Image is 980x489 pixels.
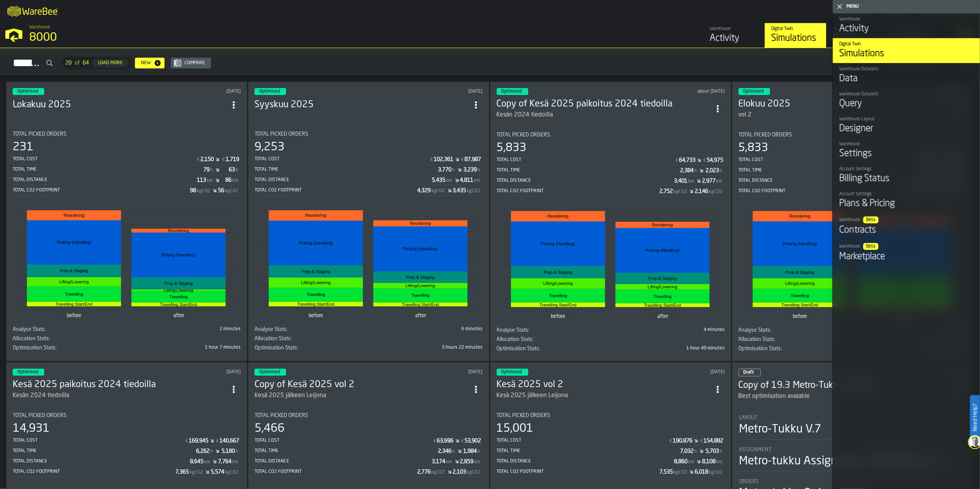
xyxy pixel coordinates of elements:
[255,140,285,154] div: 9,253
[255,438,433,443] div: Total Cost
[6,81,247,361] div: ItemListCard-DashboardItemContainer
[189,438,208,444] div: Stat Value
[255,345,367,351] div: Title
[13,326,241,336] div: stat-Analyse Stats:
[13,412,241,419] div: Title
[218,459,231,465] div: Stat Value
[497,336,609,343] div: Title
[92,59,129,67] button: button-Load More
[259,370,280,374] span: Optimised
[739,98,953,110] h3: Elokuu 2025
[551,314,565,319] text: before
[497,178,674,183] div: Total Distance
[190,188,196,194] div: Stat Value
[13,345,125,351] div: Title
[497,412,725,419] div: Title
[739,126,967,355] section: card-SimulationDashboardCard-optimised
[13,177,197,183] div: Total Distance
[497,168,680,173] div: Total Time
[218,188,224,194] div: Stat Value
[497,110,553,120] div: Kesän 2024 tiedoilla
[732,81,973,361] div: ItemListCard-DashboardItemContainer
[13,336,50,342] span: Allocation Stats:
[497,98,711,110] div: Copy of Kesä 2025 paikoitus 2024 tiedoilla
[739,327,967,336] div: stat-Analyse Stats:
[497,379,711,391] h3: Kesä 2025 vol 2
[657,314,669,319] text: after
[17,370,38,374] span: Optimised
[497,448,680,454] div: Total Time
[13,99,227,111] div: Lokakuu 2025
[437,438,454,444] div: Stat Value
[13,379,227,391] div: Kesä 2025 paikoitus 2024 tiedoilla
[431,157,433,163] span: €
[255,336,367,342] div: Title
[497,438,669,443] div: Total Cost
[694,168,697,174] span: h
[434,439,436,444] span: €
[13,156,196,162] div: Total Cost
[255,177,432,183] div: Total Distance
[688,459,694,465] span: km
[255,99,469,111] div: Syyskuu 2025
[739,379,953,392] h3: Copy of 19.3 Metro-Tukku V.2025
[739,327,851,333] div: Title
[739,415,758,421] span: Layout
[255,448,438,454] div: Total Time
[771,32,820,45] div: Simulations
[688,179,694,184] span: km
[432,177,446,183] div: Stat Value
[497,132,725,196] div: stat-Total Picked Orders
[255,379,469,391] h3: Copy of Kesä 2025 vol 2
[739,369,761,376] div: status-0 2
[204,459,210,465] span: km
[739,392,810,401] div: Best optimisation avaiable
[13,131,241,137] div: Title
[739,415,966,440] div: stat-Layout
[710,26,759,32] div: Warehouse
[259,89,280,94] span: Optimised
[13,469,175,474] div: Total CO2 Footprint
[680,448,694,454] div: Stat Value
[497,336,725,346] div: stat-Allocation Stats:
[497,132,725,138] div: Title
[255,167,438,172] div: Total Time
[232,459,238,465] span: km
[13,188,190,193] div: Total CO2 Footprint
[971,396,979,439] label: Need Help?
[13,345,57,351] span: Optimisation Stats:
[720,168,722,174] span: h
[703,158,706,163] span: €
[210,168,213,173] span: h
[497,391,568,400] div: Kesä 2025 jälkeen Leijona
[128,326,241,332] div: 2 minutes
[255,369,286,376] div: status-3 2
[705,168,719,174] div: Stat Value
[739,141,769,155] div: 5,833
[739,447,966,453] div: Title
[497,346,609,352] div: Title
[739,336,776,343] span: Allocation Stats:
[478,168,481,173] span: h
[739,88,770,95] div: status-3 2
[716,459,722,465] span: km
[255,326,288,333] span: Analyse Stats:
[704,438,723,444] div: Stat Value
[13,167,203,172] div: Total Time
[446,459,453,465] span: km
[739,346,967,355] div: stat-Optimisation Stats:
[255,412,483,477] div: stat-Total Picked Orders
[461,439,464,444] span: €
[702,459,715,465] div: Stat Value
[497,459,674,464] div: Total Distance
[676,158,678,163] span: €
[739,336,851,343] div: Title
[255,391,326,400] div: Kesä 2025 jälkeen Leijona
[13,438,185,443] div: Total Cost
[309,313,323,319] text: before
[497,346,725,355] div: stat-Optimisation Stats:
